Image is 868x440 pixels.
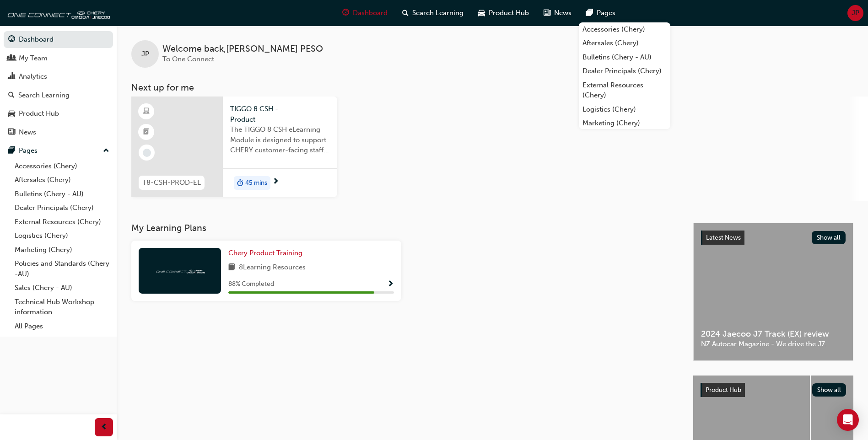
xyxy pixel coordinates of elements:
[693,223,853,361] a: Latest NewsShow all2024 Jaecoo J7 Track (EX) reviewNZ Autocar Magazine - We drive the J7.
[536,4,579,22] a: news-iconNews
[162,55,214,63] span: To One Connect
[19,127,36,138] div: News
[11,243,113,257] a: Marketing (Chery)
[586,7,593,19] span: pages-icon
[579,116,670,130] a: Marketing (Chery)
[478,7,485,19] span: car-icon
[11,159,113,173] a: Accessories (Chery)
[141,49,149,59] span: JP
[11,215,113,229] a: External Resources (Chery)
[395,4,471,22] a: search-iconSearch Learning
[230,124,330,156] span: The TIGGO 8 CSH eLearning Module is designed to support CHERY customer-facing staff with the prod...
[19,145,38,156] div: Pages
[11,187,113,201] a: Bulletins (Chery - AU)
[8,73,15,81] span: chart-icon
[812,383,846,397] button: Show all
[8,91,15,100] span: search-icon
[4,105,113,122] a: Product Hub
[155,266,205,275] img: oneconnect
[4,68,113,85] a: Analytics
[579,22,670,37] a: Accessories (Chery)
[701,383,846,397] a: Product HubShow all
[162,44,323,54] span: Welcome back , [PERSON_NAME] PESO
[131,223,679,233] h3: My Learning Plans
[554,8,571,18] span: News
[8,54,15,63] span: people-icon
[579,102,670,117] a: Logistics (Chery)
[11,229,113,243] a: Logistics (Chery)
[19,71,47,82] div: Analytics
[812,231,846,244] button: Show all
[11,281,113,295] a: Sales (Chery - AU)
[342,7,349,19] span: guage-icon
[412,8,464,18] span: Search Learning
[387,280,394,289] span: Show Progress
[471,4,536,22] a: car-iconProduct Hub
[239,262,306,274] span: 8 Learning Resources
[237,177,243,189] span: duration-icon
[5,4,110,22] img: oneconnect
[11,173,113,187] a: Aftersales (Chery)
[8,36,15,44] span: guage-icon
[4,142,113,159] button: Pages
[597,8,615,18] span: Pages
[228,248,306,258] a: Chery Product Training
[353,8,388,18] span: Dashboard
[11,257,113,281] a: Policies and Standards (Chery -AU)
[272,178,279,186] span: next-icon
[228,279,274,290] span: 88 % Completed
[143,149,151,157] span: learningRecordVerb_NONE-icon
[19,53,48,64] div: My Team
[4,31,113,48] a: Dashboard
[852,8,859,18] span: JP
[8,110,15,118] span: car-icon
[847,5,863,21] button: JP
[706,386,741,394] span: Product Hub
[228,262,235,274] span: book-icon
[706,234,741,241] span: Latest News
[142,177,201,188] span: T8-CSH-PROD-EL
[143,126,150,138] span: booktick-icon
[579,64,670,78] a: Dealer Principals (Chery)
[101,422,108,433] span: prev-icon
[103,145,109,157] span: up-icon
[402,7,409,19] span: search-icon
[489,8,529,18] span: Product Hub
[579,36,670,50] a: Aftersales (Chery)
[579,4,623,22] a: pages-iconPages
[18,90,70,101] div: Search Learning
[11,295,113,319] a: Technical Hub Workshop information
[11,319,113,333] a: All Pages
[579,78,670,102] a: External Resources (Chery)
[117,82,868,93] h3: Next up for me
[335,4,395,22] a: guage-iconDashboard
[11,201,113,215] a: Dealer Principals (Chery)
[544,7,550,19] span: news-icon
[143,106,150,118] span: learningResourceType_ELEARNING-icon
[837,409,859,431] div: Open Intercom Messenger
[701,329,846,339] span: 2024 Jaecoo J7 Track (EX) review
[228,249,302,257] span: Chery Product Training
[387,279,394,290] button: Show Progress
[245,178,267,188] span: 45 mins
[701,231,846,245] a: Latest NewsShow all
[4,29,113,142] button: DashboardMy TeamAnalyticsSearch LearningProduct HubNews
[4,124,113,141] a: News
[701,339,846,349] span: NZ Autocar Magazine - We drive the J7.
[8,129,15,137] span: news-icon
[131,97,337,197] a: T8-CSH-PROD-ELTIGGO 8 CSH - ProductThe TIGGO 8 CSH eLearning Module is designed to support CHERY ...
[4,87,113,104] a: Search Learning
[4,50,113,67] a: My Team
[8,147,15,155] span: pages-icon
[579,50,670,64] a: Bulletins (Chery - AU)
[19,108,59,119] div: Product Hub
[230,104,330,124] span: TIGGO 8 CSH - Product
